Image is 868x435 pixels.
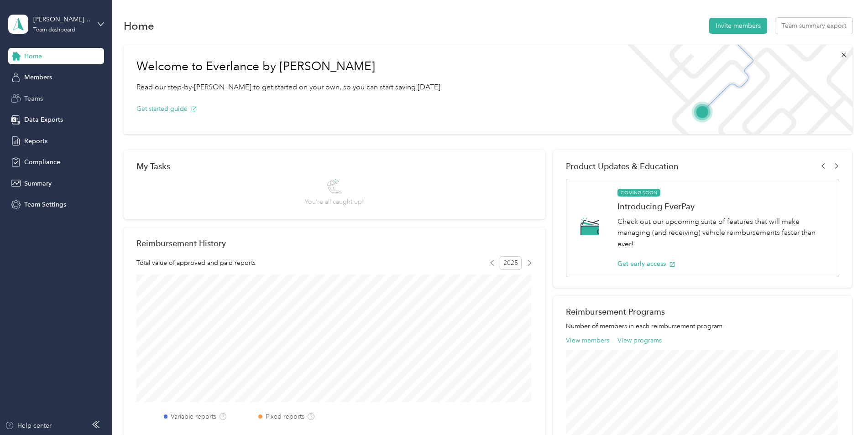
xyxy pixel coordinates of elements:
[618,45,852,134] img: Welcome to everlance
[24,94,43,104] span: Teams
[5,421,52,430] button: Help center
[136,161,533,171] div: My Tasks
[617,259,675,269] button: Get early access
[24,72,52,82] span: Members
[136,238,226,248] h2: Reimbursement History
[266,412,304,421] label: Fixed reports
[24,115,63,124] span: Data Exports
[566,307,839,316] h2: Reimbursement Programs
[171,412,216,421] label: Variable reports
[24,52,42,61] span: Home
[617,336,662,345] button: View programs
[24,179,52,188] span: Summary
[500,256,522,270] span: 2025
[709,18,767,34] button: Invite members
[305,197,364,207] span: You’re all caught up!
[617,202,829,211] h1: Introducing EverPay
[817,384,868,435] iframe: Everlance-gr Chat Button Frame
[24,200,66,209] span: Team Settings
[136,258,256,268] span: Total value of approved and paid reports
[136,104,197,114] button: Get started guide
[566,336,609,345] button: View members
[24,157,60,167] span: Compliance
[566,161,679,171] span: Product Updates & Education
[124,21,154,31] h1: Home
[136,59,442,74] h1: Welcome to Everlance by [PERSON_NAME]
[24,136,47,146] span: Reports
[33,15,90,24] div: [PERSON_NAME][EMAIL_ADDRESS][PERSON_NAME][DOMAIN_NAME]
[617,189,660,197] span: COMING SOON
[33,27,75,33] div: Team dashboard
[617,216,829,250] p: Check out our upcoming suite of features that will make managing (and receiving) vehicle reimburs...
[566,321,839,331] p: Number of members in each reimbursement program.
[136,82,442,93] p: Read our step-by-[PERSON_NAME] to get started on your own, so you can start saving [DATE].
[775,18,852,34] button: Team summary export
